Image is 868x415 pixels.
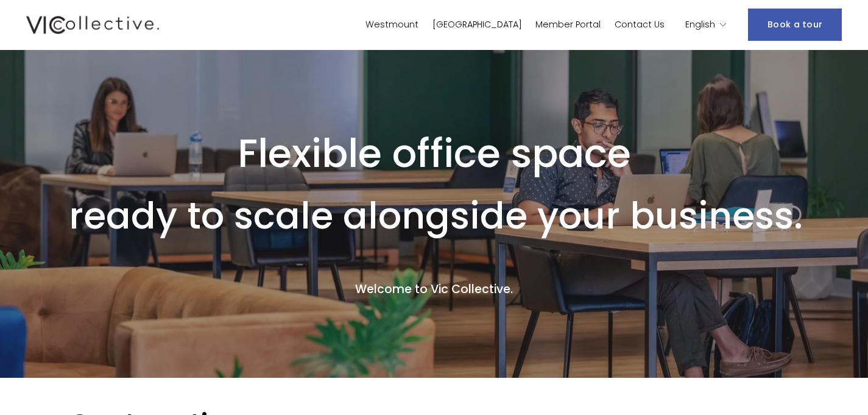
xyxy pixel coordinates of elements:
[69,197,803,234] h1: ready to scale alongside your business.
[432,16,522,34] a: [GEOGRAPHIC_DATA]
[69,282,800,298] h4: Welcome to Vic Collective.
[685,16,727,34] div: language picker
[365,16,418,34] a: Westmount
[615,16,665,34] a: Contact Us
[26,13,159,37] img: Vic Collective
[748,9,842,41] a: Book a tour
[535,16,601,34] a: Member Portal
[685,17,715,33] span: English
[69,130,800,178] h1: Flexible office space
